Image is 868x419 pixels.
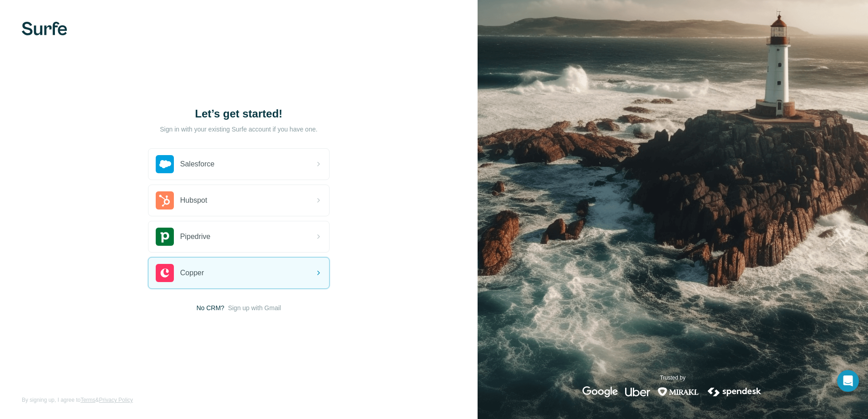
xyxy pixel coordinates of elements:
h1: Let’s get started! [148,107,330,121]
img: google's logo [582,386,618,397]
img: spendesk's logo [706,386,763,397]
span: By signing up, I agree to & [22,396,133,404]
span: Pipedrive [180,231,211,242]
img: Surfe's logo [22,22,67,35]
img: pipedrive's logo [156,228,174,246]
p: Sign in with your existing Surfe account if you have one. [160,125,317,134]
img: mirakl's logo [657,386,699,397]
a: Privacy Policy [99,397,133,403]
img: copper's logo [156,264,174,282]
button: Sign up with Gmail [228,303,281,312]
span: Copper [180,268,204,278]
img: hubspot's logo [156,191,174,209]
span: Salesforce [180,159,215,170]
a: Terms [80,397,95,403]
span: No CRM? [197,303,224,312]
p: Trusted by [660,374,686,382]
img: salesforce's logo [156,155,174,173]
div: Open Intercom Messenger [837,370,859,392]
span: Hubspot [180,195,207,206]
img: uber's logo [625,386,650,397]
